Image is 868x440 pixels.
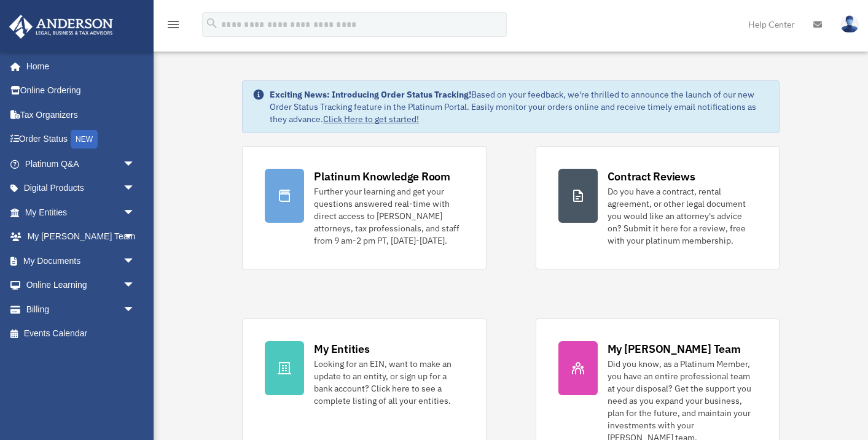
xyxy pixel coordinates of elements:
[9,249,154,273] a: My Documentsarrow_drop_down
[9,322,154,346] a: Events Calendar
[270,88,768,125] div: Based on your feedback, we're thrilled to announce the launch of our new Order Status Tracking fe...
[123,273,147,298] span: arrow_drop_down
[166,17,181,32] i: menu
[9,79,154,103] a: Online Ordering
[536,146,780,269] a: Contract Reviews Do you have a contract, rental agreement, or other legal document you would like...
[314,169,450,184] div: Platinum Knowledge Room
[314,185,463,247] div: Further your learning and get your questions answered real-time with direct access to [PERSON_NAM...
[840,15,859,33] img: User Pic
[123,297,147,322] span: arrow_drop_down
[166,21,181,32] a: menu
[242,146,486,269] a: Platinum Knowledge Room Further your learning and get your questions answered real-time with dire...
[608,341,741,357] div: My [PERSON_NAME] Team
[123,152,147,177] span: arrow_drop_down
[9,200,154,225] a: My Entitiesarrow_drop_down
[608,169,695,184] div: Contract Reviews
[123,176,147,201] span: arrow_drop_down
[270,89,471,100] strong: Exciting News: Introducing Order Status Tracking!
[314,341,369,357] div: My Entities
[9,152,154,176] a: Platinum Q&Aarrow_drop_down
[6,15,117,39] img: Anderson Advisors Platinum Portal
[608,185,757,247] div: Do you have a contract, rental agreement, or other legal document you would like an attorney's ad...
[9,297,154,322] a: Billingarrow_drop_down
[9,54,147,79] a: Home
[71,130,98,149] div: NEW
[314,358,463,407] div: Looking for an EIN, want to make an update to an entity, or sign up for a bank account? Click her...
[9,225,154,249] a: My [PERSON_NAME] Teamarrow_drop_down
[205,17,219,30] i: search
[123,200,147,225] span: arrow_drop_down
[323,114,419,125] a: Click Here to get started!
[9,102,154,127] a: Tax Organizers
[123,249,147,274] span: arrow_drop_down
[9,127,154,152] a: Order StatusNEW
[9,273,154,298] a: Online Learningarrow_drop_down
[123,225,147,250] span: arrow_drop_down
[9,176,154,201] a: Digital Productsarrow_drop_down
